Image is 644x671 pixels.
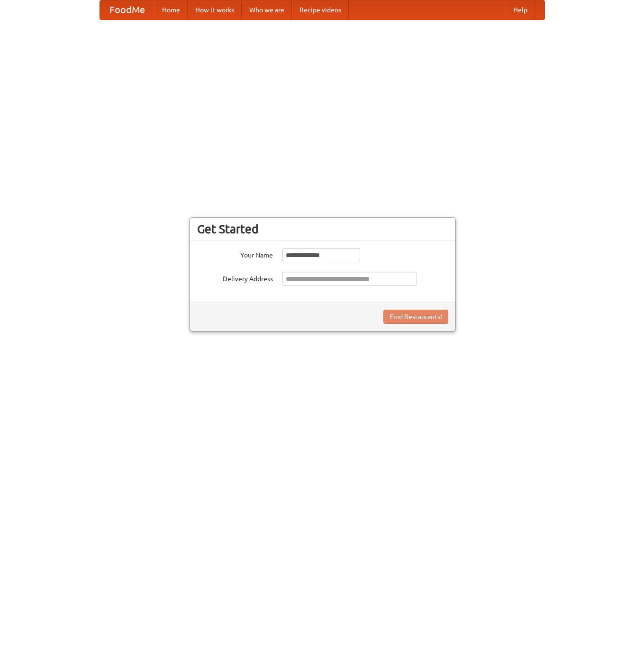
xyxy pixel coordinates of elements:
a: Help [506,0,535,19]
a: FoodMe [100,0,154,19]
label: Your Name [197,248,273,260]
button: Find Restaurants! [383,310,448,324]
a: Who we are [242,0,292,19]
a: Home [154,0,188,19]
h3: Get Started [197,222,448,236]
a: How it works [188,0,242,19]
label: Delivery Address [197,272,273,284]
a: Recipe videos [292,0,349,19]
